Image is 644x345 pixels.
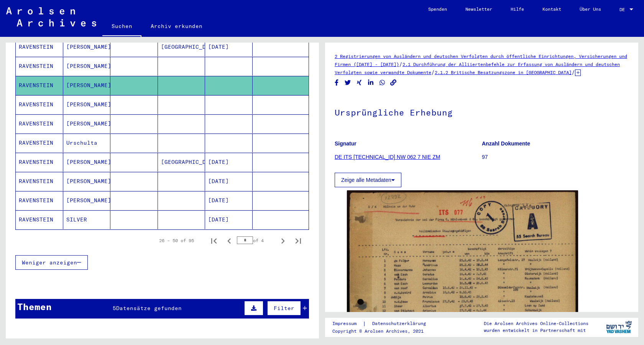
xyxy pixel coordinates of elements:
mat-cell: [PERSON_NAME] [63,57,111,76]
mat-cell: [PERSON_NAME] [63,191,111,210]
button: Last page [291,233,306,248]
mat-cell: [PERSON_NAME] [63,172,111,191]
mat-cell: Urschulta [63,134,111,152]
button: Share on Twitter [344,78,352,87]
button: First page [206,233,222,248]
button: Previous page [222,233,237,248]
mat-cell: RAVENSTEIN [16,38,63,56]
span: / [572,69,575,76]
a: DE ITS [TECHNICAL_ID] NW 062 7 NIE ZM [335,154,440,160]
mat-cell: [PERSON_NAME] [63,95,111,114]
p: wurden entwickelt in Partnerschaft mit [484,327,588,334]
button: Next page [275,233,291,248]
mat-cell: [PERSON_NAME] [63,114,111,133]
div: Themen [17,300,52,314]
b: Signatur [335,140,356,147]
b: Anzahl Dokumente [482,140,530,147]
mat-cell: RAVENSTEIN [16,191,63,210]
span: DE [619,7,628,12]
a: Impressum [332,320,363,328]
button: Zeige alle Metadaten [335,173,401,187]
a: Archiv erkunden [141,17,212,35]
button: Share on WhatsApp [378,78,386,87]
span: Datensätze gefunden [116,305,182,312]
mat-cell: [GEOGRAPHIC_DATA] [158,38,205,56]
h1: Ursprüngliche Erhebung [335,95,629,129]
div: 26 – 50 of 95 [159,237,194,244]
span: Weniger anzeigen [22,259,77,266]
mat-cell: [GEOGRAPHIC_DATA] [158,153,205,172]
a: 2.1 Durchführung der Alliiertenbefehle zur Erfassung von Ausländern und deutschen Verfolgten sowi... [335,61,620,75]
mat-cell: RAVENSTEIN [16,114,63,133]
span: / [431,69,435,76]
p: Copyright © Arolsen Archives, 2021 [332,328,435,335]
div: | [332,320,435,328]
p: Die Arolsen Archives Online-Collections [484,320,588,327]
button: Share on LinkedIn [367,78,375,87]
mat-cell: [DATE] [205,172,253,191]
mat-cell: RAVENSTEIN [16,210,63,229]
img: Arolsen_neg.svg [6,7,96,26]
a: Datenschutzerklärung [366,320,435,328]
mat-cell: RAVENSTEIN [16,172,63,191]
button: Share on Xing [355,78,363,87]
p: 97 [482,153,629,161]
mat-cell: RAVENSTEIN [16,134,63,152]
button: Copy link [389,78,398,87]
button: Filter [267,301,301,315]
div: of 4 [237,237,275,244]
span: 5 [113,305,116,312]
mat-cell: [DATE] [205,210,253,229]
mat-cell: [DATE] [205,153,253,172]
span: Filter [274,305,294,312]
mat-cell: [DATE] [205,38,253,56]
a: 2.1.2 Britische Besatzungszone in [GEOGRAPHIC_DATA] [435,69,572,75]
a: 2 Registrierungen von Ausländern und deutschen Verfolgten durch öffentliche Einrichtungen, Versic... [335,53,627,67]
mat-cell: [PERSON_NAME] [63,76,111,95]
a: Suchen [102,17,141,37]
button: Weniger anzeigen [15,255,88,270]
mat-cell: SILVER [63,210,111,229]
mat-cell: [PERSON_NAME] [63,153,111,172]
mat-cell: RAVENSTEIN [16,57,63,76]
mat-cell: RAVENSTEIN [16,95,63,114]
span: / [399,61,402,68]
mat-cell: [PERSON_NAME] [63,38,111,56]
mat-cell: RAVENSTEIN [16,76,63,95]
button: Share on Facebook [333,78,341,87]
mat-cell: RAVENSTEIN [16,153,63,172]
img: yv_logo.png [605,317,633,337]
mat-cell: [DATE] [205,191,253,210]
